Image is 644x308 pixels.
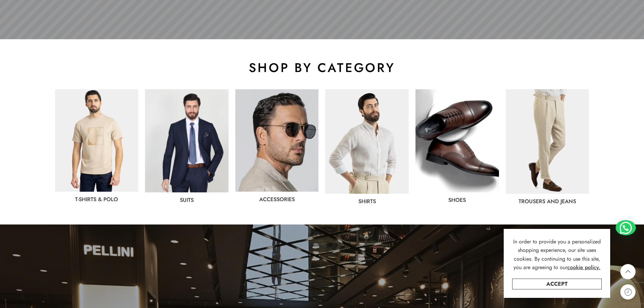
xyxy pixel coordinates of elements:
a: Accessories [259,195,295,203]
a: shoes [448,196,466,204]
span: In order to provide you a personalized shopping experience, our site uses cookies. By continuing ... [513,238,601,271]
a: cookie policy. [567,263,600,272]
a: T-Shirts & Polo [75,195,118,203]
a: Trousers and jeans [519,197,576,205]
a: Shirts [358,197,376,205]
a: Suits [180,196,194,204]
a: Accept [512,279,602,289]
h2: shop by category [55,60,589,76]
